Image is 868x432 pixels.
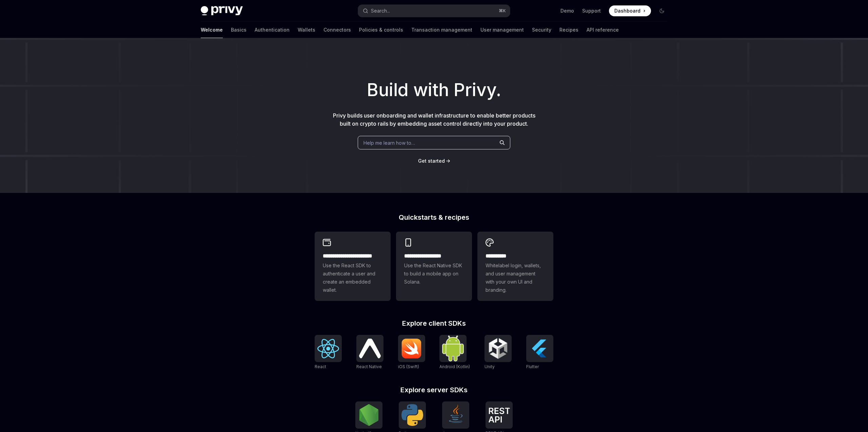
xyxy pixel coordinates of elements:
a: Android (Kotlin)Android (Kotlin) [439,335,470,370]
img: Flutter [529,338,551,359]
a: Wallets [298,22,315,38]
a: Dashboard [609,5,651,16]
img: dark logo [201,6,243,16]
span: Android (Kotlin) [439,364,470,369]
a: Policies & controls [359,22,403,38]
a: FlutterFlutter [526,335,553,370]
img: Python [401,404,423,426]
a: Demo [560,7,574,14]
a: User management [480,22,524,38]
img: Unity [487,338,509,359]
img: Android (Kotlin) [442,336,464,361]
a: Recipes [559,22,578,38]
button: Search...⌘K [358,5,510,17]
span: Use the React SDK to authenticate a user and create an embedded wallet. [323,262,382,294]
a: API reference [587,22,619,38]
span: Privy builds user onboarding and wallet infrastructure to enable better products built on crypto ... [333,112,535,127]
img: React [317,339,339,358]
a: React NativeReact Native [356,335,383,370]
img: React Native [359,339,381,358]
img: NodeJS [358,404,380,426]
span: React [315,364,326,369]
span: ⌘ K [499,8,506,14]
span: Unity [485,364,495,369]
span: Help me learn how to… [363,139,415,146]
a: Authentication [255,22,290,38]
h2: Quickstarts & recipes [315,214,553,221]
a: Connectors [323,22,351,38]
span: React Native [356,364,382,369]
a: Transaction management [411,22,472,38]
a: iOS (Swift)iOS (Swift) [398,335,425,370]
a: Get started [418,158,445,164]
span: Use the React Native SDK to build a mobile app on Solana. [404,262,464,286]
span: Whitelabel login, wallets, and user management with your own UI and branding. [486,262,545,294]
a: Support [582,7,601,14]
button: Toggle dark mode [656,5,667,16]
span: iOS (Swift) [398,364,419,369]
img: REST API [488,408,510,422]
h2: Explore server SDKs [315,386,553,393]
img: iOS (Swift) [401,338,422,359]
a: Basics [231,22,246,38]
h1: Build with Privy. [11,77,857,103]
a: ReactReact [315,335,342,370]
a: **** *****Whitelabel login, wallets, and user management with your own UI and branding. [477,232,553,301]
a: **** **** **** ***Use the React Native SDK to build a mobile app on Solana. [396,232,472,301]
a: Welcome [201,22,223,38]
span: Get started [418,158,445,164]
span: Flutter [526,364,539,369]
span: Dashboard [614,7,640,14]
a: UnityUnity [485,335,512,370]
a: Security [532,22,551,38]
div: Search... [371,7,390,15]
h2: Explore client SDKs [315,320,553,327]
img: Java [445,404,467,426]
